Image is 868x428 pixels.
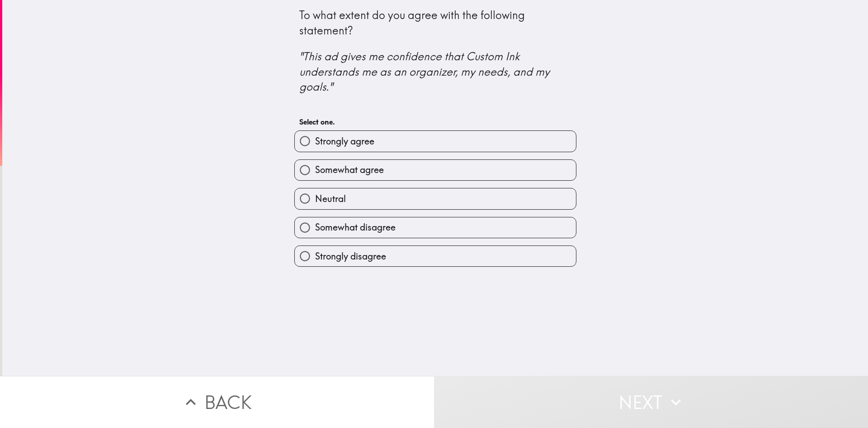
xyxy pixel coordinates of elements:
[315,164,384,176] span: Somewhat agree
[434,376,868,428] button: Next
[299,117,571,127] h6: Select one.
[295,131,576,151] button: Strongly agree
[315,221,396,234] span: Somewhat disagree
[315,250,386,263] span: Strongly disagree
[315,135,374,148] span: Strongly agree
[295,160,576,180] button: Somewhat agree
[299,49,552,93] i: "This ad gives me confidence that Custom Ink understands me as an organizer, my needs, and my goa...
[295,246,576,266] button: Strongly disagree
[299,8,571,95] div: To what extent do you agree with the following statement?
[295,217,576,238] button: Somewhat disagree
[295,188,576,209] button: Neutral
[315,192,346,205] span: Neutral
